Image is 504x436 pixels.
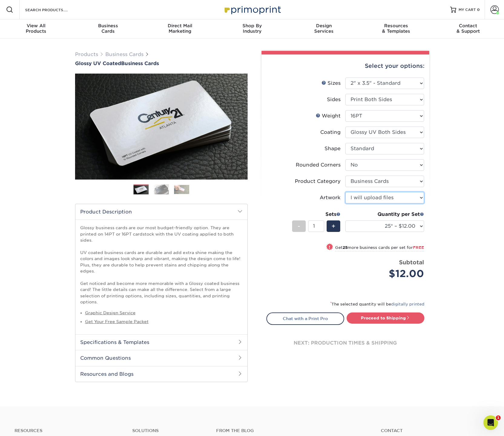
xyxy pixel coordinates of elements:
iframe: Intercom live chat [483,415,498,430]
h2: Specifications & Templates [75,334,247,350]
a: digitally printed [391,302,424,306]
a: DesignServices [288,19,360,39]
span: Shop By [216,23,288,28]
div: Shape [324,145,341,152]
input: SEARCH PRODUCTS..... [25,6,84,13]
a: BusinessCards [72,19,144,39]
h2: Product Description [75,204,247,220]
div: Services [288,23,360,34]
div: $12.00 [350,266,424,281]
a: Business Cards [105,51,143,57]
div: Sides [327,96,341,103]
img: Glossy UV Coated 01 [75,40,248,213]
span: Contact [432,23,504,28]
h4: Solutions [132,428,207,433]
span: Glossy UV Coated [75,61,121,66]
span: MY CART [459,7,476,12]
span: Resources [360,23,432,28]
span: Direct Mail [144,23,216,28]
img: Business Cards 03 [174,185,189,194]
img: Business Cards 01 [133,182,149,197]
div: next: production times & shipping [266,325,424,361]
strong: Subtotal [399,259,424,266]
h1: Business Cards [75,61,248,66]
small: The selected quantity will be [330,302,424,306]
div: & Support [432,23,504,34]
span: 0 [477,8,480,12]
a: Chat with a Print Pro [266,312,344,325]
div: Sizes [321,80,341,87]
div: Marketing [144,23,216,34]
div: Weight [316,112,341,120]
div: Rounded Corners [296,161,341,169]
span: + [331,222,335,231]
div: Cards [72,23,144,34]
strong: 25 [343,245,348,250]
div: Quantity per Set [345,211,424,218]
div: Product Category [295,178,341,185]
span: Design [288,23,360,28]
a: Contact [381,428,489,433]
h2: Resources and Blogs [75,366,247,382]
p: Glossy business cards are our most budget-friendly option. They are printed on 14PT or 16PT cards... [80,225,242,305]
img: Primoprint [222,3,282,16]
h4: Resources [15,428,123,433]
div: Artwork [320,194,341,201]
span: - [298,222,300,231]
div: Coating [320,129,341,136]
div: Select your options: [266,54,424,78]
span: ! [329,244,330,250]
div: & Templates [360,23,432,34]
span: FREE [413,245,424,250]
img: Business Cards 02 [154,184,169,195]
a: Get Your Free Sample Packet [85,319,149,324]
span: Business [72,23,144,28]
small: Get more business cards per set for [335,245,424,251]
a: Shop ByIndustry [216,19,288,39]
a: Products [75,51,98,57]
a: Glossy UV CoatedBusiness Cards [75,61,248,66]
iframe: Google Customer Reviews [2,418,51,434]
a: Resources& Templates [360,19,432,39]
div: Industry [216,23,288,34]
a: Proceed to Shipping [347,312,424,323]
span: 1 [496,415,501,420]
h2: Common Questions [75,350,247,366]
div: Sets [292,211,341,218]
h4: From the Blog [216,428,364,433]
a: Direct MailMarketing [144,19,216,39]
a: Graphic Design Service [85,310,136,315]
a: Contact& Support [432,19,504,39]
